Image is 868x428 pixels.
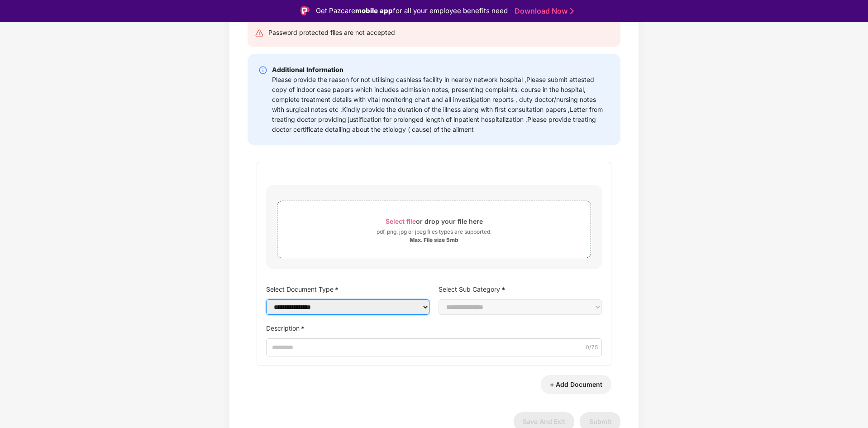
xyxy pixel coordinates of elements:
span: Submit [589,418,611,425]
label: Description [266,322,602,335]
label: Select Document Type [266,283,429,296]
img: Logo [300,6,310,15]
span: Select file [386,217,416,225]
strong: mobile app [355,6,393,15]
button: + Add Document [541,375,611,394]
a: Download Now [515,6,571,16]
span: Select fileor drop your file herepdf, png, jpg or jpeg files types are supported.Max. File size 5mb [277,208,591,251]
b: Additional Information [272,66,343,73]
div: Get Pazcare for all your employee benefits need [316,5,508,16]
span: Save And Exit [523,418,565,425]
img: Stroke [570,6,574,16]
div: or drop your file here [386,215,483,227]
div: pdf, png, jpg or jpeg files types are supported. [377,227,491,236]
img: svg+xml;base64,PHN2ZyB4bWxucz0iaHR0cDovL3d3dy53My5vcmcvMjAwMC9zdmciIHdpZHRoPSIyNCIgaGVpZ2h0PSIyNC... [255,29,264,38]
div: Password protected files are not accepted [268,28,395,38]
img: svg+xml;base64,PHN2ZyBpZD0iSW5mby0yMHgyMCIgeG1sbnM9Imh0dHA6Ly93d3cudzMub3JnLzIwMDAvc3ZnIiB3aWR0aD... [258,66,267,75]
span: 0 /75 [586,343,598,352]
div: Please provide the reason for not utilising cashless facility in nearby network hospital ,Please ... [272,75,610,135]
div: Max. File size 5mb [410,236,458,244]
label: Select Sub Category [439,283,602,296]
